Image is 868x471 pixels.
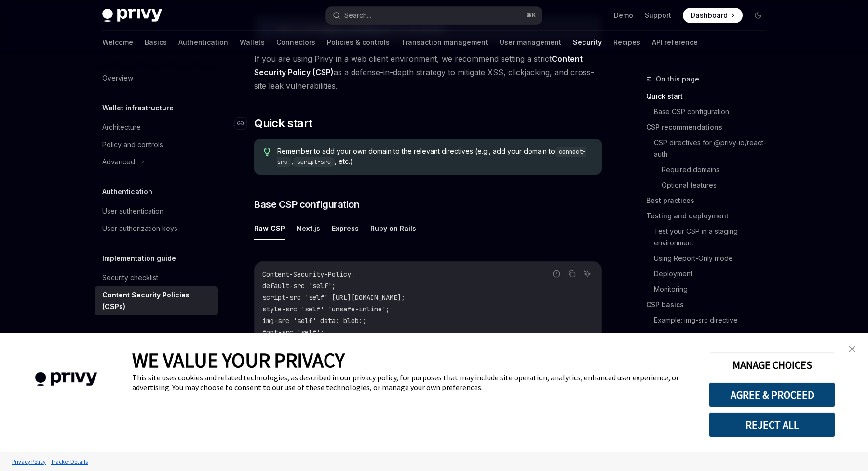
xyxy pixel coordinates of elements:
button: Copy the contents from the code block [566,268,578,280]
span: default-src 'self'; [262,282,336,290]
code: connect-src [277,147,586,167]
a: Recipes [613,31,640,54]
button: AGREE & PROCEED [709,382,835,407]
a: Support [645,11,671,20]
button: Raw CSP [254,217,285,240]
a: Example: img-src directive [654,312,773,328]
div: This site uses cookies and related technologies, as described in our privacy policy, for purposes... [132,373,694,392]
img: close banner [849,346,855,352]
a: Required domains [662,162,773,177]
a: Best practices [646,193,773,208]
div: Security checklist [102,272,158,283]
a: Demo [614,11,633,20]
div: Architecture [102,121,141,133]
a: Testing and deployment [646,208,773,224]
a: User authentication [95,202,218,220]
h5: Implementation guide [102,253,176,264]
span: font-src 'self'; [262,328,324,336]
a: Quick start [646,89,773,104]
div: User authentication [102,205,163,217]
span: ⌘ K [526,12,536,19]
a: Wallets [240,31,265,54]
a: Using Report-Only mode [654,251,773,266]
a: User management [500,31,561,54]
div: Search... [344,10,371,21]
a: Security checklist [95,269,218,286]
code: script-src [293,157,335,167]
button: Express [332,217,359,240]
a: Connectors [276,31,315,54]
span: Content-Security-Policy: [262,270,355,279]
a: Basics [145,31,167,54]
span: Base CSP configuration [254,198,359,211]
button: REJECT ALL [709,412,835,437]
a: Base CSP configuration [654,104,773,120]
img: dark logo [102,9,162,22]
a: API reference [652,31,698,54]
a: Dashboard [683,8,743,23]
span: Dashboard [691,11,728,20]
a: Monitoring [654,282,773,297]
button: Search...⌘K [326,7,542,24]
a: User authorization keys [95,220,218,237]
button: Report incorrect code [550,268,563,280]
a: Policies & controls [327,31,390,54]
a: Architecture [95,119,218,136]
img: company logo [14,358,118,400]
a: Content Security Policies (CSPs) [95,286,218,315]
a: CSP recommendations [646,120,773,135]
div: Overview [102,72,133,84]
div: User authorization keys [102,223,177,234]
a: Security FAQs [95,331,218,348]
a: Tracker Details [48,453,90,470]
a: close banner [842,339,862,359]
a: CSP basics [646,297,773,312]
a: Overview [95,69,218,87]
span: If you are using Privy in a web client environment, we recommend setting a strict as a defense-in... [254,52,602,93]
span: script-src 'self' [URL][DOMAIN_NAME]; [262,293,405,302]
div: Advanced [102,156,135,168]
span: img-src 'self' data: blob:; [262,316,366,325]
span: Quick start [254,116,312,131]
div: Policy and controls [102,139,163,150]
div: Content Security Policies (CSPs) [102,289,212,312]
span: On this page [656,73,699,85]
a: Authentication [178,31,228,54]
a: Test your CSP in a staging environment [654,224,773,251]
a: Policy and controls [95,136,218,153]
button: Toggle dark mode [750,8,766,23]
span: WE VALUE YOUR PRIVACY [132,348,345,373]
svg: Tip [264,148,271,156]
a: Privacy Policy [10,453,48,470]
span: style-src 'self' 'unsafe-inline'; [262,305,390,313]
a: CSP directives for @privy-io/react-auth [654,135,773,162]
button: Ask AI [581,268,594,280]
a: Welcome [102,31,133,54]
button: Ruby on Rails [370,217,416,240]
button: Next.js [297,217,320,240]
span: Remember to add your own domain to the relevant directives (e.g., add your domain to , , etc.) [277,147,592,167]
a: Important directives [654,328,773,343]
button: MANAGE CHOICES [709,352,835,377]
a: Navigate to header [235,116,254,131]
h5: Authentication [102,186,152,198]
h5: Wallet infrastructure [102,102,174,114]
a: Optional features [662,177,773,193]
a: Deployment [654,266,773,282]
a: Security [573,31,602,54]
a: Transaction management [401,31,488,54]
